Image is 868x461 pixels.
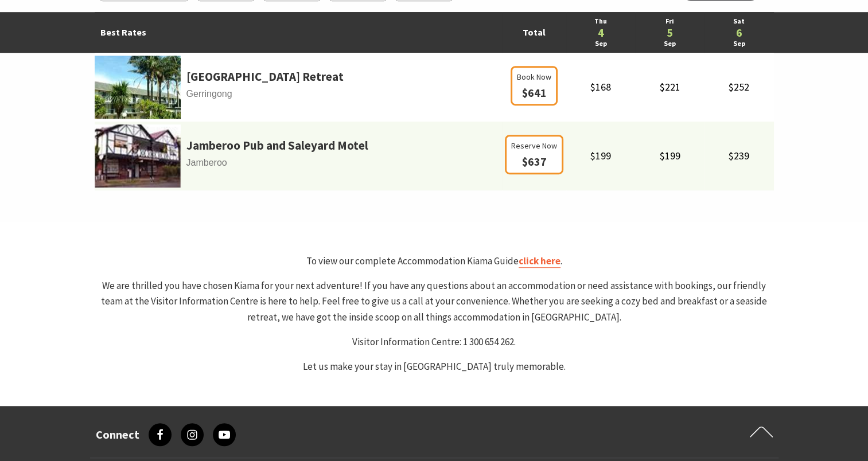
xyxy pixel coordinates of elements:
[641,38,699,49] a: Sep
[521,154,546,169] span: $637
[572,27,630,38] a: 4
[729,149,749,162] span: $239
[590,80,611,93] span: $168
[521,85,546,100] span: $641
[641,16,699,27] a: Fri
[572,38,630,49] a: Sep
[502,12,566,53] td: Total
[519,255,560,268] a: click here
[95,278,774,325] p: We are thrilled you have chosen Kiama for your next adventure! If you have any questions about an...
[186,67,344,87] a: [GEOGRAPHIC_DATA] Retreat
[95,124,181,187] img: Footballa.jpg
[590,149,611,162] span: $199
[641,27,699,38] a: 5
[572,16,630,27] a: Thu
[95,56,181,119] img: parkridgea.jpg
[95,253,774,269] p: To view our complete Accommodation Kiama Guide .
[710,27,768,38] a: 6
[95,87,502,101] span: Gerringong
[729,80,749,93] span: $252
[95,155,502,170] span: Jamberoo
[660,149,680,162] span: $199
[710,38,768,49] a: Sep
[95,12,502,53] td: Best Rates
[511,139,557,152] span: Reserve Now
[186,136,368,155] a: Jamberoo Pub and Saleyard Motel
[710,16,768,27] a: Sat
[96,428,139,442] h3: Connect
[517,71,551,83] span: Book Now
[95,359,774,374] p: Let us make your stay in [GEOGRAPHIC_DATA] truly memorable.
[505,157,563,168] a: Reserve Now $637
[511,88,558,99] a: Book Now $641
[660,80,680,93] span: $221
[95,334,774,350] p: Visitor Information Centre: 1 300 654 262.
